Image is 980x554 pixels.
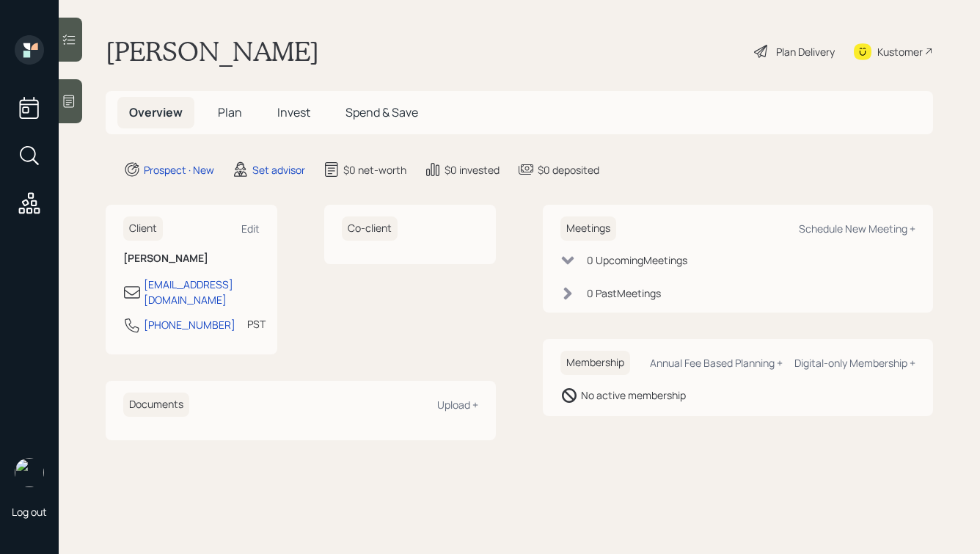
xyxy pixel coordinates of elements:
[560,216,616,241] h6: Meetings
[15,458,44,487] img: hunter_neumayer.jpg
[241,222,260,236] div: Edit
[587,252,687,268] div: 0 Upcoming Meeting s
[877,44,923,59] div: Kustomer
[345,104,418,120] span: Spend & Save
[587,285,661,301] div: 0 Past Meeting s
[277,104,310,120] span: Invest
[106,35,319,68] h1: [PERSON_NAME]
[799,222,915,236] div: Schedule New Meeting +
[650,356,783,370] div: Annual Fee Based Planning +
[123,216,163,241] h6: Client
[343,162,406,178] div: $0 net-worth
[560,351,630,375] h6: Membership
[538,162,599,178] div: $0 deposited
[12,505,47,519] div: Log out
[247,316,266,332] div: PST
[794,356,915,370] div: Digital-only Membership +
[144,317,235,332] div: [PHONE_NUMBER]
[342,216,398,241] h6: Co-client
[144,277,260,307] div: [EMAIL_ADDRESS][DOMAIN_NAME]
[581,387,686,403] div: No active membership
[445,162,500,178] div: $0 invested
[123,252,260,265] h6: [PERSON_NAME]
[437,398,478,412] div: Upload +
[123,393,189,417] h6: Documents
[776,44,835,59] div: Plan Delivery
[252,162,305,178] div: Set advisor
[218,104,242,120] span: Plan
[129,104,183,120] span: Overview
[144,162,214,178] div: Prospect · New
